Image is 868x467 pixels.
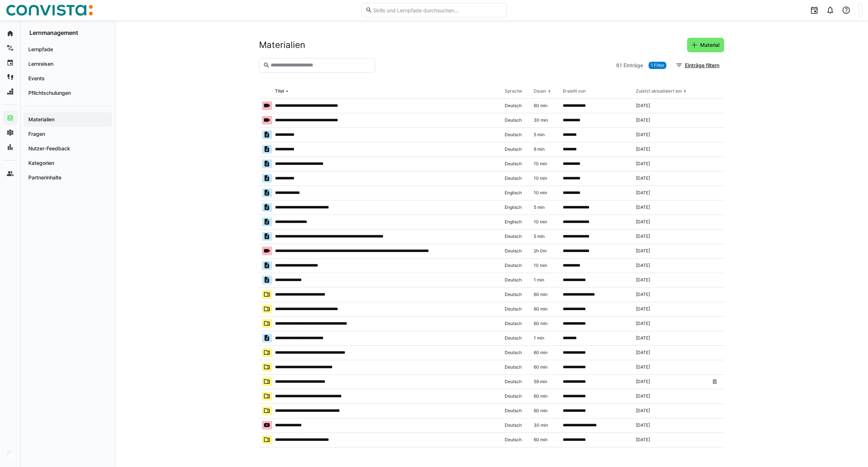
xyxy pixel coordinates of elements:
span: 2h 0m [534,248,546,254]
span: Deutsch [505,408,522,414]
span: 1 min [534,335,544,341]
span: Deutsch [505,437,522,443]
span: [DATE] [636,219,650,225]
span: [DATE] [636,161,650,167]
span: Einträge filtern [684,62,720,69]
span: Deutsch [505,350,522,356]
span: Deutsch [505,146,522,152]
span: [DATE] [636,117,650,123]
span: 60 min [534,408,548,414]
span: 1 Filter [651,62,664,68]
h2: Materialien [259,40,305,50]
span: 5 min [534,233,545,239]
span: 5 min [534,132,545,138]
span: [DATE] [636,103,650,109]
div: Erstellt von [563,88,586,94]
span: [DATE] [636,248,650,254]
span: Deutsch [505,379,522,385]
span: Deutsch [505,248,522,254]
span: [DATE] [636,335,650,341]
span: [DATE] [636,233,650,239]
span: [DATE] [636,204,650,210]
span: Deutsch [505,335,522,341]
span: 6 min [534,146,545,152]
span: [DATE] [636,364,650,370]
span: 1 min [534,277,544,283]
span: 60 min [534,103,548,109]
span: [DATE] [636,306,650,312]
input: Skills und Lernpfade durchsuchen… [372,7,502,13]
span: Deutsch [505,161,522,167]
span: Deutsch [505,321,522,326]
span: Deutsch [505,277,522,283]
span: Deutsch [505,263,522,268]
span: 10 min [534,161,547,167]
span: 5 min [534,204,545,210]
span: Englisch [505,204,522,210]
span: 60 min [534,306,548,312]
span: [DATE] [636,422,650,428]
span: 30 min [534,117,548,123]
span: 60 min [534,292,548,297]
span: Deutsch [505,422,522,428]
span: Englisch [505,219,522,225]
span: Deutsch [505,132,522,138]
span: 60 min [534,393,548,399]
button: Material [687,38,724,52]
span: Deutsch [505,393,522,399]
span: [DATE] [636,393,650,399]
button: Einträge filtern [672,58,724,73]
span: Einträge [623,62,643,69]
span: [DATE] [636,437,650,443]
span: 30 min [534,422,548,428]
span: [DATE] [636,190,650,196]
div: Titel [275,88,284,94]
span: 10 min [534,190,547,196]
span: Deutsch [505,103,522,109]
span: 10 min [534,219,547,225]
span: 60 min [534,321,548,326]
span: [DATE] [636,350,650,356]
span: Deutsch [505,117,522,123]
span: 61 [616,62,622,69]
span: [DATE] [636,263,650,268]
span: Deutsch [505,233,522,239]
span: [DATE] [636,379,650,385]
span: 59 min [534,379,547,385]
div: Zuletzt aktualisiert am [636,88,682,94]
span: [DATE] [636,132,650,138]
div: Sprache [505,88,522,94]
span: [DATE] [636,292,650,297]
span: [DATE] [636,277,650,283]
span: [DATE] [636,146,650,152]
span: 60 min [534,350,548,356]
span: 60 min [534,364,548,370]
span: 60 min [534,437,548,443]
span: Deutsch [505,306,522,312]
span: Deutsch [505,364,522,370]
div: Dauer [534,88,546,94]
span: 10 min [534,175,547,181]
span: Deutsch [505,175,522,181]
span: Englisch [505,190,522,196]
span: [DATE] [636,175,650,181]
span: [DATE] [636,321,650,326]
span: Deutsch [505,292,522,297]
span: [DATE] [636,408,650,414]
span: Material [699,41,720,49]
span: 10 min [534,263,547,268]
